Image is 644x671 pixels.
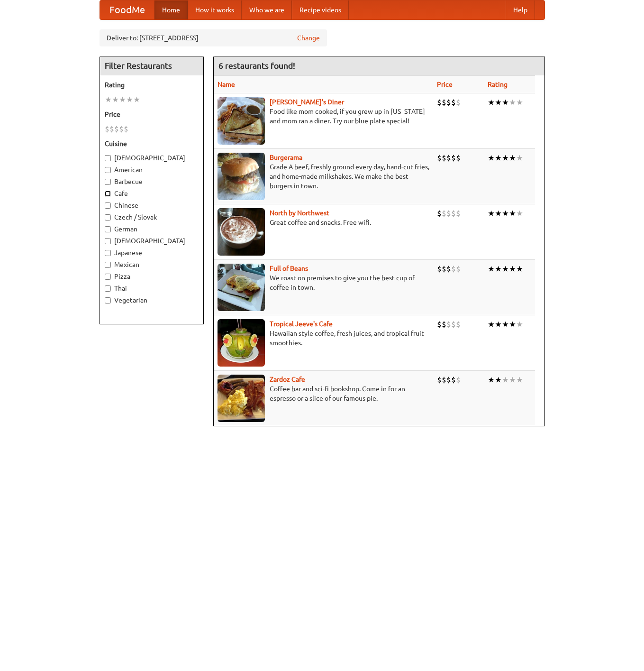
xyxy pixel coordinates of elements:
[442,153,446,163] li: $
[218,162,429,191] p: Grade A beef, freshly ground every day, hand-cut fries, and home-made milkshakes. We make the bes...
[509,208,516,219] li: ★
[242,0,292,19] a: Who we are
[218,329,429,348] p: Hawaiian style coffee, fresh juices, and tropical fruit smoothies.
[509,264,516,274] li: ★
[124,124,128,134] li: $
[488,81,508,88] a: Rating
[105,284,199,293] label: Thai
[495,375,502,385] li: ★
[437,375,442,385] li: $
[270,320,333,328] a: Tropical Jeeve's Cafe
[188,0,242,19] a: How it works
[456,375,461,385] li: $
[446,153,451,163] li: $
[218,218,429,227] p: Great coffee and snacks. Free wifi.
[119,124,124,134] li: $
[105,202,111,209] input: Chinese
[270,265,308,272] b: Full of Beans
[456,319,461,330] li: $
[105,179,111,185] input: Barbecue
[488,153,495,163] li: ★
[105,285,111,292] input: Thai
[270,154,302,161] a: Burgerama
[105,189,199,198] label: Cafe
[105,274,111,280] input: Pizza
[218,61,295,70] ng-pluralize: 6 restaurants found!
[105,262,111,268] input: Mexican
[488,375,495,385] li: ★
[270,209,329,217] b: North by Northwest
[126,94,133,105] li: ★
[105,153,199,163] label: [DEMOGRAPHIC_DATA]
[105,94,112,105] li: ★
[442,97,446,108] li: $
[218,81,235,88] a: Name
[456,153,461,163] li: $
[516,97,523,108] li: ★
[495,153,502,163] li: ★
[446,375,451,385] li: $
[516,375,523,385] li: ★
[516,319,523,330] li: ★
[218,208,265,256] img: north.jpg
[488,97,495,108] li: ★
[446,319,451,330] li: $
[502,153,509,163] li: ★
[509,319,516,330] li: ★
[105,250,111,256] input: Japanese
[446,97,451,108] li: $
[105,177,199,186] label: Barbecue
[451,97,456,108] li: $
[516,208,523,219] li: ★
[270,376,305,383] b: Zardoz Cafe
[437,153,442,163] li: $
[509,97,516,108] li: ★
[451,319,456,330] li: $
[105,224,199,234] label: German
[105,272,199,281] label: Pizza
[456,208,461,219] li: $
[488,208,495,219] li: ★
[516,153,523,163] li: ★
[105,191,111,197] input: Cafe
[218,153,265,200] img: burgerama.jpg
[502,97,509,108] li: ★
[105,238,111,244] input: [DEMOGRAPHIC_DATA]
[105,248,199,257] label: Japanese
[105,80,199,90] h5: Rating
[495,264,502,274] li: ★
[502,319,509,330] li: ★
[446,264,451,274] li: $
[297,33,320,43] a: Change
[495,208,502,219] li: ★
[105,295,199,305] label: Vegetarian
[112,94,119,105] li: ★
[154,0,188,19] a: Home
[105,214,111,221] input: Czech / Slovak
[270,98,344,106] a: [PERSON_NAME]'s Diner
[451,153,456,163] li: $
[442,264,446,274] li: $
[105,110,199,119] h5: Price
[105,155,111,161] input: [DEMOGRAPHIC_DATA]
[502,208,509,219] li: ★
[456,264,461,274] li: $
[218,97,265,145] img: sallys.jpg
[437,264,442,274] li: $
[446,208,451,219] li: $
[437,81,453,88] a: Price
[100,0,154,19] a: FoodMe
[509,153,516,163] li: ★
[105,165,199,175] label: American
[218,107,429,126] p: Food like mom cooked, if you grew up in [US_STATE] and mom ran a diner. Try our blue plate special!
[488,319,495,330] li: ★
[218,273,429,292] p: We roast on premises to give you the best cup of coffee in town.
[442,319,446,330] li: $
[506,0,535,19] a: Help
[516,264,523,274] li: ★
[437,97,442,108] li: $
[495,97,502,108] li: ★
[105,201,199,210] label: Chinese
